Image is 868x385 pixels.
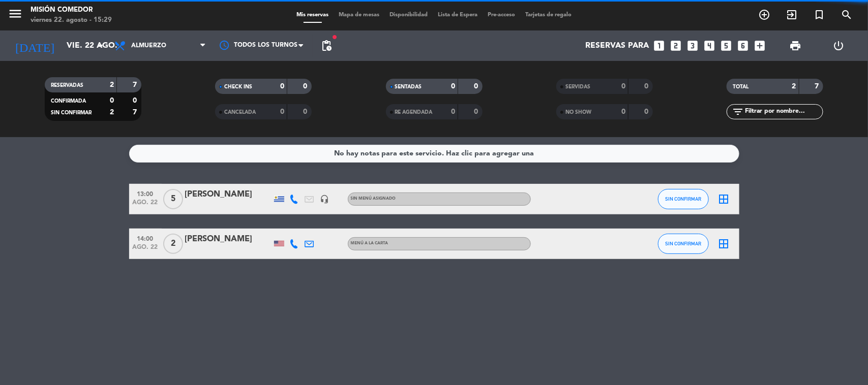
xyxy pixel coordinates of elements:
[565,84,590,89] span: SERVIDAS
[280,108,284,115] strong: 0
[31,15,112,25] div: viernes 22. agosto - 15:29
[658,189,709,209] button: SIN CONFIRMAR
[133,97,139,104] strong: 0
[621,108,625,115] strong: 0
[320,195,330,204] i: headset_mic
[351,197,396,201] span: Sin menú asignado
[665,196,701,202] span: SIN CONFIRMAR
[744,106,823,117] input: Filtrar por nombre...
[110,97,114,104] strong: 0
[133,109,139,116] strong: 7
[51,99,86,104] span: CONFIRMADA
[474,108,480,115] strong: 0
[841,9,853,21] i: search
[185,233,272,246] div: [PERSON_NAME]
[817,30,860,61] div: LOG OUT
[586,41,649,51] span: Reservas para
[224,110,256,115] span: CANCELADA
[737,39,750,52] i: looks_6
[653,39,666,52] i: looks_one
[8,35,62,57] i: [DATE]
[451,108,455,115] strong: 0
[133,232,158,244] span: 14:00
[320,40,333,52] span: pending_actions
[758,9,770,21] i: add_circle_outline
[163,189,183,209] span: 5
[451,83,455,90] strong: 0
[720,39,733,52] i: looks_5
[658,234,709,254] button: SIN CONFIRMAR
[304,83,310,90] strong: 0
[733,84,749,89] span: TOTAL
[133,199,158,211] span: ago. 22
[644,108,650,115] strong: 0
[686,39,700,52] i: looks_3
[51,110,92,115] span: SIN CONFIRMAR
[51,83,83,88] span: RESERVADAS
[8,6,23,21] i: menu
[792,83,796,90] strong: 2
[786,9,798,21] i: exit_to_app
[703,39,716,52] i: looks_4
[565,110,591,115] span: NO SHOW
[131,42,166,49] span: Almuerzo
[732,106,744,118] i: filter_list
[395,110,433,115] span: RE AGENDADA
[815,83,821,90] strong: 7
[110,81,114,88] strong: 2
[110,109,114,116] strong: 2
[520,12,577,18] span: Tarjetas de regalo
[644,83,650,90] strong: 0
[718,193,730,205] i: border_all
[8,6,23,25] button: menu
[133,81,139,88] strong: 7
[483,12,520,18] span: Pre-acceso
[31,5,112,15] div: Misión Comedor
[163,234,183,254] span: 2
[291,12,334,18] span: Mis reservas
[665,241,701,246] span: SIN CONFIRMAR
[433,12,483,18] span: Lista de Espera
[395,84,422,89] span: SENTADAS
[133,244,158,255] span: ago. 22
[832,40,845,52] i: power_settings_new
[718,238,730,250] i: border_all
[670,39,683,52] i: looks_two
[621,83,625,90] strong: 0
[474,83,480,90] strong: 0
[813,9,825,21] i: turned_in_not
[334,148,534,159] div: No hay notas para este servicio. Haz clic para agregar una
[280,83,284,90] strong: 0
[754,39,767,52] i: add_box
[224,84,252,89] span: CHECK INS
[334,12,384,18] span: Mapa de mesas
[351,241,388,245] span: MENÚ A LA CARTA
[789,40,801,52] span: print
[95,40,107,52] i: arrow_drop_down
[185,188,272,201] div: [PERSON_NAME]
[133,187,158,199] span: 13:00
[332,34,338,40] span: fiber_manual_record
[304,108,310,115] strong: 0
[384,12,433,18] span: Disponibilidad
